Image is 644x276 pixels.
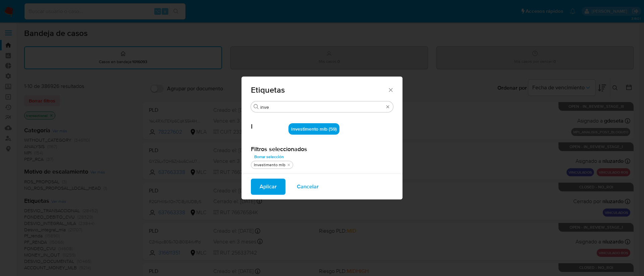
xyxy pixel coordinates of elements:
div: Investimento mlb (59) [288,123,339,135]
button: Borrar selección [251,153,287,161]
button: Aplicar [251,179,285,195]
button: quitar Investimento mlb [286,162,291,168]
input: Buscar filtro [260,104,384,110]
button: Cerrar [387,87,393,93]
div: Investimento mlb [253,162,287,168]
span: I [251,112,288,131]
button: Buscar [254,104,259,109]
span: Investimento mlb (59) [291,126,337,132]
span: Etiquetas [251,86,387,94]
span: Borrar selección [254,153,284,160]
span: Aplicar [260,179,277,194]
span: Cancelar [297,179,319,194]
button: Borrar [385,104,390,109]
button: Cancelar [288,179,327,195]
h2: Filtros seleccionados [251,145,393,153]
